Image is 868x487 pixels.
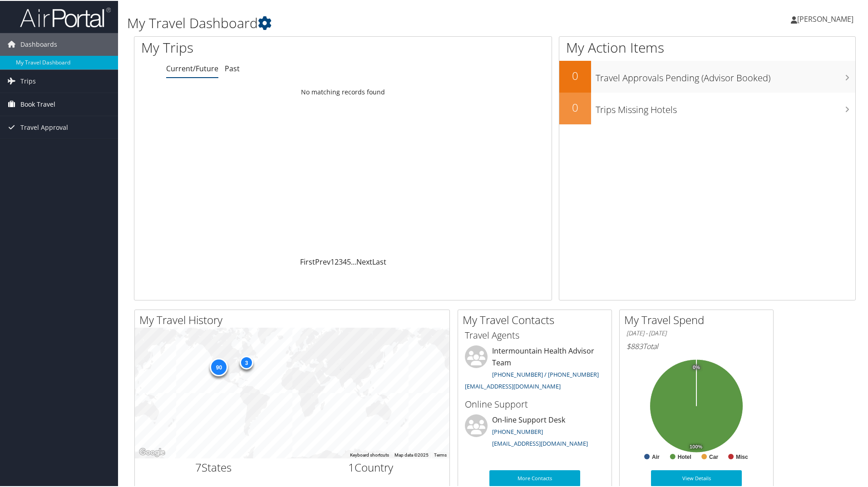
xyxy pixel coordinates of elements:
[339,256,343,266] a: 3
[465,397,605,410] h3: Online Support
[492,369,599,378] a: [PHONE_NUMBER] / [PHONE_NUMBER]
[139,311,449,327] h2: My Travel History
[166,63,218,73] a: Current/Future
[299,459,443,474] h2: Country
[300,256,315,266] a: First
[137,446,167,457] a: Open this area in Google Maps (opens a new window)
[134,83,552,99] td: No matching records found
[693,364,700,369] tspan: 0%
[335,256,339,266] a: 2
[626,340,766,350] h6: Total
[465,381,561,389] a: [EMAIL_ADDRESS][DOMAIN_NAME]
[20,92,55,115] span: Book Travel
[492,427,543,435] a: [PHONE_NUMBER]
[596,66,855,84] h3: Travel Approvals Pending (Advisor Booked)
[315,256,330,266] a: Prev
[797,13,853,23] span: [PERSON_NAME]
[559,37,855,56] h1: My Action Items
[434,452,447,457] a: Terms (opens in new tab)
[465,328,605,341] h3: Travel Agents
[678,453,691,459] text: Hotel
[395,452,429,457] span: Map data ©2025
[791,5,863,32] a: [PERSON_NAME]
[736,453,748,459] text: Misc
[330,256,335,266] a: 1
[626,340,643,350] span: $883
[559,92,855,123] a: 0Trips Missing Hotels
[559,60,855,92] a: 0Travel Approvals Pending (Advisor Booked)
[20,69,36,92] span: Trips
[626,328,766,337] h6: [DATE] - [DATE]
[141,37,371,56] h1: My Trips
[20,6,111,27] img: airportal-logo.png
[240,355,253,369] div: 3
[348,459,355,474] span: 1
[195,459,202,474] span: 7
[210,357,228,375] div: 90
[651,469,742,486] a: View Details
[343,256,347,266] a: 4
[596,98,855,115] h3: Trips Missing Hotels
[137,446,167,457] img: Google
[351,256,356,266] span: …
[559,67,591,83] h2: 0
[372,256,386,266] a: Last
[489,469,580,486] a: More Contacts
[127,13,617,32] h1: My Travel Dashboard
[690,443,702,449] tspan: 100%
[20,115,68,138] span: Travel Approval
[463,311,612,327] h2: My Travel Contacts
[559,99,591,114] h2: 0
[356,256,372,266] a: Next
[709,453,718,459] text: Car
[492,438,588,447] a: [EMAIL_ADDRESS][DOMAIN_NAME]
[652,453,660,459] text: Air
[460,413,609,451] li: On-line Support Desk
[225,63,240,73] a: Past
[142,459,286,474] h2: States
[20,32,57,55] span: Dashboards
[460,344,609,393] li: Intermountain Health Advisor Team
[624,311,773,327] h2: My Travel Spend
[350,451,389,457] button: Keyboard shortcuts
[347,256,351,266] a: 5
